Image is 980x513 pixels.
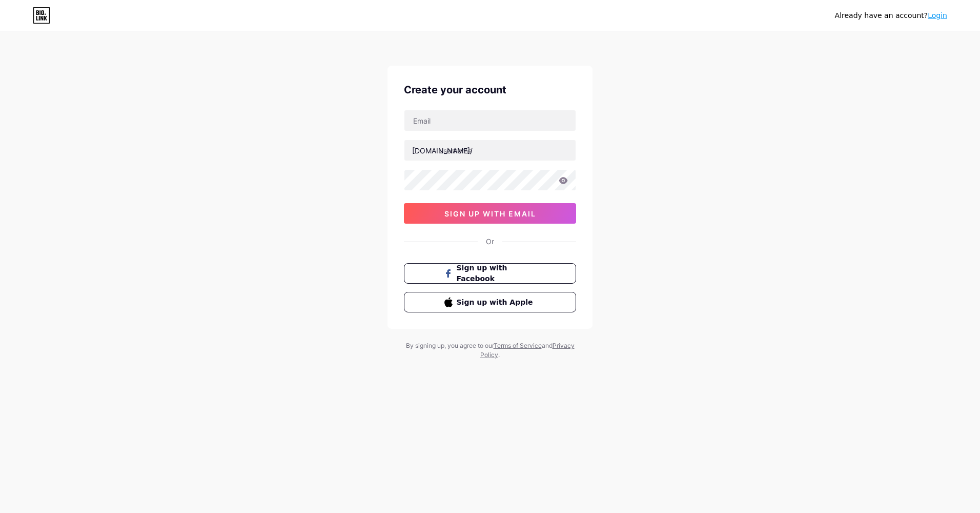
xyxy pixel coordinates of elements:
span: sign up with email [444,209,536,218]
button: Sign up with Facebook [404,263,576,284]
button: sign up with email [404,203,576,224]
input: username [404,140,576,161]
div: Create your account [404,82,576,97]
a: Terms of Service [494,342,542,349]
div: Already have an account? [835,10,947,21]
input: Email [404,110,576,131]
div: [DOMAIN_NAME]/ [412,145,473,156]
a: Login [928,11,947,19]
span: Sign up with Facebook [457,263,536,284]
div: By signing up, you agree to our and . [403,341,577,360]
div: Or [486,236,494,247]
button: Sign up with Apple [404,292,576,312]
span: Sign up with Apple [457,297,536,308]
